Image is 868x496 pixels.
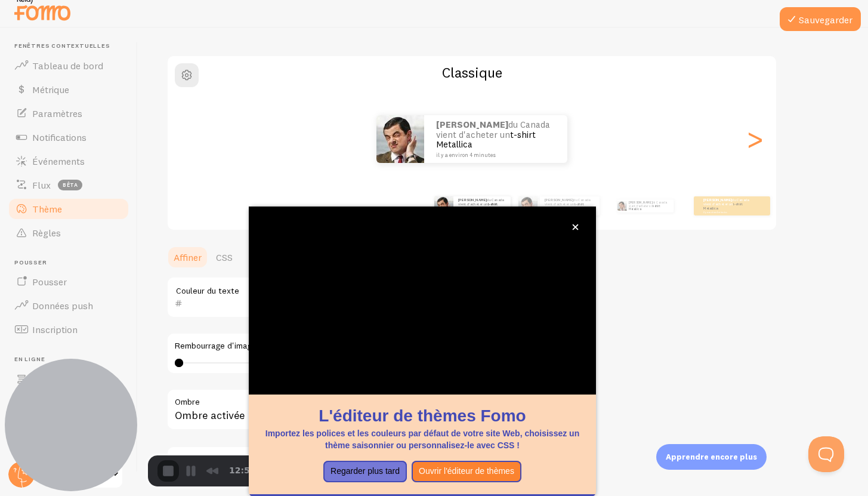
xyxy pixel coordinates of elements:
[436,152,496,158] font: il y a environ 4 minutes
[330,466,400,476] font: Regarder plus tard
[436,119,550,140] font: du Canada vient d'acheter un
[14,42,110,50] font: Fenêtres contextuelles
[7,149,130,173] a: Événements
[63,181,78,188] font: bêta
[32,60,103,72] font: Tableau de bord
[436,119,508,130] font: [PERSON_NAME]
[7,294,130,318] a: Données push
[32,131,87,143] font: Notifications
[545,198,590,206] font: du Canada vient d'acheter un
[458,198,503,206] font: du Canada vient d'acheter un
[436,129,536,150] font: t-shirt Metallica
[175,340,257,351] font: Rembourrage d'image
[656,444,767,470] div: Apprendre encore plus
[7,54,130,78] a: Tableau de bord
[545,198,573,202] font: [PERSON_NAME]
[629,201,667,208] font: du Canada vient d'acheter un
[458,198,487,202] font: [PERSON_NAME]
[319,406,526,425] font: L'éditeur de thèmes Fomo
[412,461,521,482] button: Ouvrir l'éditeur de thèmes
[7,197,130,221] a: Thème
[666,452,757,461] font: Apprendre encore plus
[32,300,93,312] font: Données push
[703,198,749,206] font: du Canada vient d'acheter un
[209,245,240,269] a: CSS
[629,201,653,204] font: [PERSON_NAME]
[442,63,502,81] font: Classique
[545,202,585,210] font: t-shirt Metallica
[32,107,82,119] font: Paramètres
[7,173,130,197] a: Flux bêta
[216,251,233,263] font: CSS
[323,461,407,482] button: Regarder plus tard
[32,155,85,167] font: Événements
[32,324,78,335] font: Inscription
[518,196,538,215] img: Fomo
[7,101,130,125] a: Paramètres
[14,355,45,363] font: En ligne
[265,429,579,450] font: Importez les polices et les couleurs par défaut de votre site Web, choisissez un thème saisonnier...
[32,179,51,191] font: Flux
[617,201,626,211] img: Fomo
[7,318,130,341] a: Inscription
[166,245,209,269] a: Affiner
[7,221,130,245] a: Règles
[808,436,844,472] iframe: Aide Scout Beacon - Ouvrir
[629,204,660,211] font: t-shirt Metallica
[569,221,582,233] button: fermer,
[14,258,47,266] font: Pousser
[7,270,130,294] a: Pousser
[175,408,245,422] font: Ombre activée
[747,96,762,182] div: Diapositive suivante
[7,125,130,149] a: Notifications
[32,203,62,215] font: Thème
[376,115,424,163] img: Fomo
[703,198,732,202] font: [PERSON_NAME]
[434,196,453,215] img: Fomo
[419,466,514,476] font: Ouvrir l'éditeur de thèmes
[703,202,743,210] font: t-shirt Metallica
[458,202,498,210] font: t-shirt Metallica
[174,251,202,263] font: Affiner
[703,211,727,213] font: il y a environ 4 minutes
[32,276,67,288] font: Pousser
[32,84,69,95] font: Métrique
[745,119,765,159] font: >
[32,227,61,239] font: Règles
[7,78,130,101] a: Métrique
